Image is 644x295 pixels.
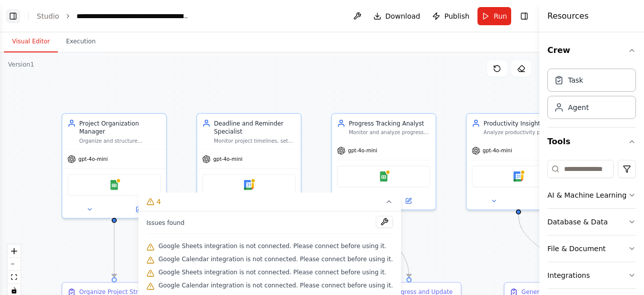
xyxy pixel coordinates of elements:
[547,270,590,280] div: Integrations
[384,196,432,206] button: Open in side panel
[331,113,436,210] div: Progress Tracking AnalystMonitor and analyze progress on personal goals and projects by tracking ...
[385,11,421,21] span: Download
[138,193,401,211] button: 4
[547,65,636,127] div: Crew
[213,156,243,162] span: gpt-4o-mini
[466,113,571,210] div: Productivity Insights CoachAnalyze productivity patterns, identify peak performance times, and pr...
[547,209,636,235] button: Database & Data
[8,271,21,284] button: fit view
[158,255,393,263] span: Google Calendar integration is not connected. Please connect before using it.
[477,7,511,25] button: Run
[494,11,507,21] span: Run
[568,102,589,112] div: Agent
[568,75,583,85] div: Task
[4,31,58,52] button: Visual Editor
[547,182,636,208] button: AI & Machine Learning
[428,7,473,25] button: Publish
[110,214,119,277] g: Edge from 4ff9810e-b174-417a-84a6-72a43aa9fdb1 to 8c81c5d3-ced7-4664-9249-ed1a94028c1d
[214,119,295,136] div: Deadline and Reminder Specialist
[8,61,34,69] div: Version 1
[61,113,167,218] div: Project Organization ManagerOrganize and structure personal projects by creating clear project hi...
[547,235,636,262] button: File & Document
[158,281,393,289] span: Google Calendar integration is not connected. Please connect before using it.
[547,217,608,227] div: Database & Data
[369,7,425,25] button: Download
[8,258,21,271] button: zoom out
[79,138,160,144] div: Organize and structure personal projects by creating clear project hierarchies, categorizing task...
[349,119,430,128] div: Progress Tracking Analyst
[156,197,161,207] span: 4
[444,11,469,21] span: Publish
[109,180,119,190] img: Google Sheets
[79,119,160,136] div: Project Organization Manager
[349,129,430,136] div: Monitor and analyze progress on personal goals and projects by tracking completion rates, identif...
[348,147,377,154] span: gpt-4o-mini
[8,245,21,258] button: zoom in
[547,36,636,65] button: Crew
[158,268,386,276] span: Google Sheets integration is not connected. Please connect before using it.
[517,9,531,23] button: Hide right sidebar
[379,171,389,182] img: Google Sheets
[547,10,589,22] h4: Resources
[547,262,636,288] button: Integrations
[519,196,567,206] button: Open in side panel
[513,171,523,182] img: Google Calendar
[58,31,104,52] button: Execution
[244,180,254,190] img: Google Calendar
[6,9,20,23] button: Show left sidebar
[37,12,59,20] a: Studio
[482,147,512,154] span: gpt-4o-mini
[115,204,163,214] button: Open in side panel
[78,156,108,162] span: gpt-4o-mini
[214,138,295,144] div: Monitor project timelines, set up calendar reminders for important deadlines, and proactively ale...
[196,113,301,218] div: Deadline and Reminder SpecialistMonitor project timelines, set up calendar reminders for importan...
[37,11,190,21] nav: breadcrumb
[379,214,413,277] g: Edge from 56d4e400-e099-4a2e-8847-0b8300eb2fc1 to 59c6dcb7-8461-4429-aeda-1c5f9f4c236c
[547,190,626,200] div: AI & Machine Learning
[547,244,606,254] div: File & Document
[146,219,185,227] span: Issues found
[158,242,386,250] span: Google Sheets integration is not connected. Please connect before using it.
[484,129,565,136] div: Analyze productivity patterns, identify peak performance times, and provide personalized recommen...
[547,128,636,156] button: Tools
[484,119,565,128] div: Productivity Insights Coach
